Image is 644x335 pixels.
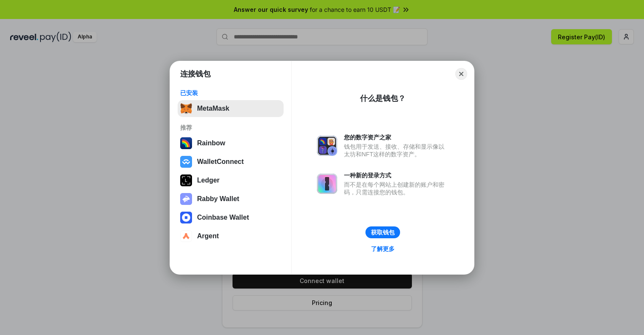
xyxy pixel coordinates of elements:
div: Rabby Wallet [197,195,239,203]
div: Rainbow [197,139,225,147]
img: svg+xml,%3Csvg%20xmlns%3D%22http%3A%2F%2Fwww.w3.org%2F2000%2Fsvg%22%20fill%3D%22none%22%20viewBox... [317,174,337,194]
img: svg+xml,%3Csvg%20width%3D%22120%22%20height%3D%22120%22%20viewBox%3D%220%200%20120%20120%22%20fil... [180,137,192,149]
button: Coinbase Wallet [178,209,284,226]
h1: 连接钱包 [180,69,211,79]
img: svg+xml,%3Csvg%20width%3D%2228%22%20height%3D%2228%22%20viewBox%3D%220%200%2028%2028%22%20fill%3D... [180,212,192,223]
div: 推荐 [180,124,281,131]
button: Argent [178,228,284,245]
div: 已安装 [180,89,281,97]
div: 什么是钱包？ [360,93,406,103]
button: 获取钱包 [365,226,400,238]
div: MetaMask [197,105,229,112]
button: Rainbow [178,135,284,152]
div: 了解更多 [371,245,395,253]
button: WalletConnect [178,153,284,170]
button: Close [455,68,467,80]
img: svg+xml,%3Csvg%20fill%3D%22none%22%20height%3D%2233%22%20viewBox%3D%220%200%2035%2033%22%20width%... [180,103,192,114]
div: WalletConnect [197,158,244,166]
div: Coinbase Wallet [197,214,249,221]
div: 一种新的登录方式 [344,172,449,179]
div: 您的数字资产之家 [344,133,449,141]
div: 获取钱包 [371,229,395,236]
img: svg+xml,%3Csvg%20width%3D%2228%22%20height%3D%2228%22%20viewBox%3D%220%200%2028%2028%22%20fill%3D... [180,156,192,168]
div: Argent [197,232,219,240]
button: MetaMask [178,100,284,117]
img: svg+xml,%3Csvg%20xmlns%3D%22http%3A%2F%2Fwww.w3.org%2F2000%2Fsvg%22%20fill%3D%22none%22%20viewBox... [317,136,337,156]
div: Ledger [197,177,219,184]
button: Ledger [178,172,284,189]
a: 了解更多 [366,243,400,254]
button: Rabby Wallet [178,191,284,207]
div: 钱包用于发送、接收、存储和显示像以太坊和NFT这样的数字资产。 [344,143,449,158]
div: 而不是在每个网站上创建新的账户和密码，只需连接您的钱包。 [344,181,449,196]
img: svg+xml,%3Csvg%20xmlns%3D%22http%3A%2F%2Fwww.w3.org%2F2000%2Fsvg%22%20width%3D%2228%22%20height%3... [180,174,192,186]
img: svg+xml,%3Csvg%20width%3D%2228%22%20height%3D%2228%22%20viewBox%3D%220%200%2028%2028%22%20fill%3D... [180,230,192,242]
img: svg+xml,%3Csvg%20xmlns%3D%22http%3A%2F%2Fwww.w3.org%2F2000%2Fsvg%22%20fill%3D%22none%22%20viewBox... [180,193,192,205]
